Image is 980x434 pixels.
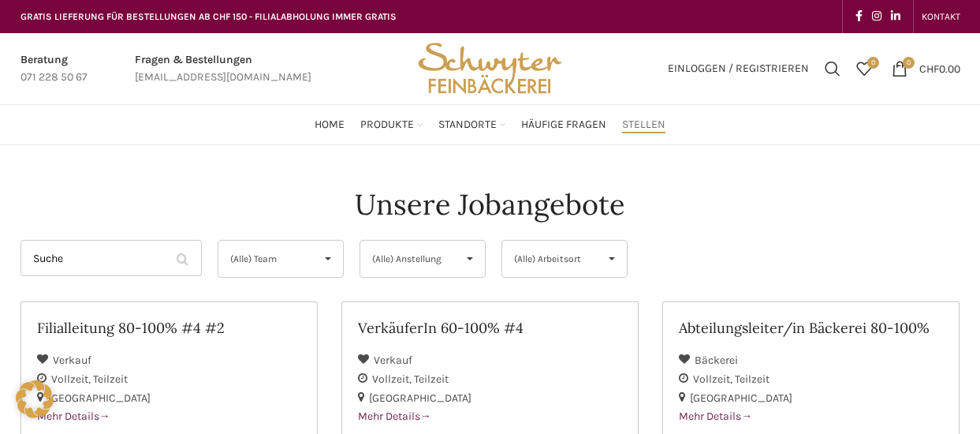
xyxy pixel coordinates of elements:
[48,391,151,405] span: [GEOGRAPHIC_DATA]
[414,372,449,386] span: Teilzeit
[735,372,769,386] span: Teilzeit
[438,118,497,133] span: Standorte
[37,318,301,338] h2: Filialleitung 80-100% #4 #2
[412,33,567,104] img: Bäckerei Schwyter
[369,391,471,405] span: [GEOGRAPHIC_DATA]
[230,241,305,277] span: (Alle) Team
[690,391,792,405] span: [GEOGRAPHIC_DATA]
[903,57,915,69] span: 0
[922,11,960,22] span: KONTAKT
[851,6,867,28] a: Facebook social link
[355,185,625,224] h4: Unsere Jobangebote
[372,241,447,277] span: (Alle) Anstellung
[867,57,879,69] span: 0
[372,372,414,386] span: Vollzeit
[693,372,735,386] span: Vollzeit
[886,6,905,28] a: Linkedin social link
[521,118,606,133] span: Häufige Fragen
[315,109,345,140] a: Home
[922,1,960,32] a: KONTAKT
[914,1,968,32] div: Secondary navigation
[51,372,93,386] span: Vollzeit
[848,53,880,84] a: 0
[20,51,88,87] a: Infobox link
[360,118,414,133] span: Produkte
[360,109,423,140] a: Produkte
[315,118,345,133] span: Home
[597,241,627,277] span: ▾
[37,410,110,423] span: Mehr Details
[660,53,817,84] a: Einloggen / Registrieren
[622,109,665,140] a: Stellen
[438,109,505,140] a: Standorte
[20,11,397,22] span: GRATIS LIEFERUNG FÜR BESTELLUNGEN AB CHF 150 - FILIALABHOLUNG IMMER GRATIS
[521,109,606,140] a: Häufige Fragen
[374,354,412,367] span: Verkauf
[817,53,848,84] a: Suchen
[919,62,960,75] bdi: 0.00
[20,240,202,276] input: Suche
[884,53,968,84] a: 0 CHF0.00
[313,241,343,277] span: ▾
[412,61,567,74] a: Site logo
[514,241,589,277] span: (Alle) Arbeitsort
[867,6,886,28] a: Instagram social link
[679,410,752,423] span: Mehr Details
[679,318,943,338] h2: Abteilungsleiter/in Bäckerei 80-100%
[358,318,622,338] h2: VerkäuferIn 60-100% #4
[455,241,485,277] span: ▾
[53,354,91,367] span: Verkauf
[13,109,968,140] div: Main navigation
[695,354,738,367] span: Bäckerei
[93,372,128,386] span: Teilzeit
[358,410,431,423] span: Mehr Details
[848,53,880,84] div: Meine Wunschliste
[622,118,665,133] span: Stellen
[668,63,809,74] span: Einloggen / Registrieren
[135,51,311,87] a: Infobox link
[919,62,939,75] span: CHF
